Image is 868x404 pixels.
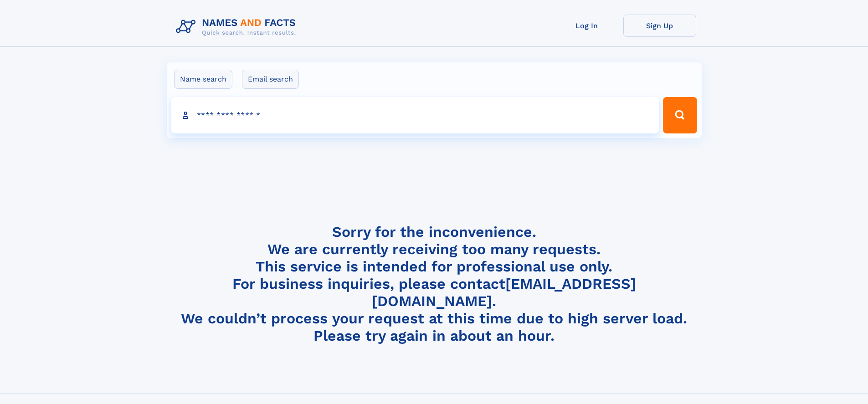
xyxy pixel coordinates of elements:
[550,15,623,37] a: Log In
[372,275,636,310] a: [EMAIL_ADDRESS][DOMAIN_NAME]
[172,223,696,345] h4: Sorry for the inconvenience. We are currently receiving too many requests. This service is intend...
[174,70,232,89] label: Name search
[171,97,659,133] input: search input
[242,70,299,89] label: Email search
[172,15,303,39] img: Logo Names and Facts
[623,15,696,37] a: Sign Up
[663,97,697,133] button: Search Button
